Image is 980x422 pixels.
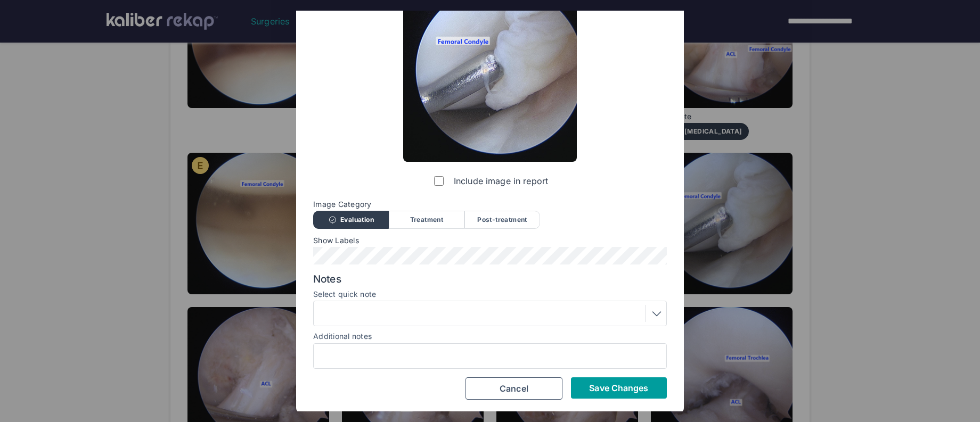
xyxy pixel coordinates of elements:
span: Save Changes [589,383,648,393]
div: Post-treatment [464,211,540,229]
label: Additional notes [313,332,372,341]
button: Cancel [466,377,562,400]
label: Select quick note [313,290,667,299]
button: Save Changes [571,377,667,399]
span: Image Category [313,200,667,209]
div: Treatment [389,211,464,229]
span: Show Labels [313,236,667,245]
div: Evaluation [313,211,389,229]
label: Include image in report [432,170,548,192]
span: Cancel [500,383,528,394]
span: Notes [313,273,667,286]
input: Include image in report [434,176,444,186]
